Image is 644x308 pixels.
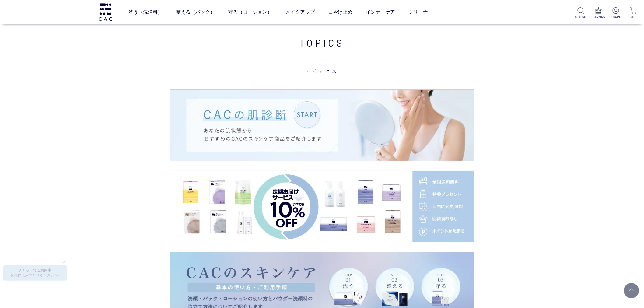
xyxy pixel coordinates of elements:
div: キーワード流入 [71,37,98,40]
a: メイクアップ [285,4,315,21]
a: CART [628,7,639,19]
p: LOGIN [610,15,621,19]
img: 定期便サービス [170,171,474,242]
a: 守る（ローション） [228,4,272,21]
div: ドメイン: [DOMAIN_NAME] [16,16,70,21]
a: 整える（パック） [176,4,215,21]
a: 肌診断肌診断 [170,90,474,161]
p: RANKING [593,15,604,19]
img: website_grey.svg [10,16,15,21]
img: logo [98,3,113,21]
div: ドメイン概要 [27,37,51,40]
div: v 4.0.25 [17,10,30,15]
p: CART [628,15,639,19]
span: トピックス [139,50,505,74]
a: クリーナー [408,4,433,21]
a: インナーケア [366,4,395,21]
a: 定期便サービス定期便サービス [170,171,474,242]
h2: TOPICS [139,35,505,74]
img: tab_keywords_by_traffic_grey.svg [64,36,69,41]
a: RANKING [593,7,604,19]
a: LOGIN [610,7,621,19]
p: SEARCH [575,15,586,19]
img: 肌診断 [170,90,474,161]
a: 洗う（洗浄料） [128,4,163,21]
a: SEARCH [575,7,586,19]
a: 日やけ止め [328,4,352,21]
img: tab_domain_overview_orange.svg [21,36,26,41]
img: logo_orange.svg [10,10,15,15]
